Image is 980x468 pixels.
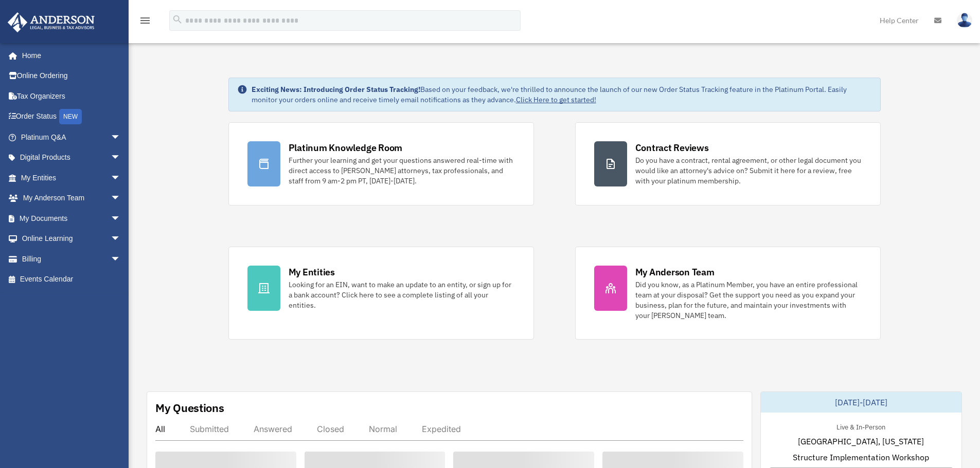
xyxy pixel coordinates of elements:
div: Do you have a contract, rental agreement, or other legal document you would like an attorney's ad... [635,155,862,186]
a: Events Calendar [7,269,136,290]
div: Normal [369,424,397,434]
div: Platinum Knowledge Room [289,141,403,154]
a: Click Here to get started! [516,95,596,104]
div: All [155,424,165,434]
div: Expedited [422,424,461,434]
div: NEW [59,109,82,124]
a: Online Ordering [7,66,136,86]
a: menu [139,18,151,27]
span: arrow_drop_down [111,249,131,270]
span: arrow_drop_down [111,229,131,250]
a: Platinum Q&Aarrow_drop_down [7,127,136,147]
span: arrow_drop_down [111,127,131,148]
div: Live & In-Person [828,421,894,432]
img: Anderson Advisors Platinum Portal [5,12,98,32]
a: Contract Reviews Do you have a contract, rental agreement, or other legal document you would like... [575,122,881,205]
div: Closed [317,424,344,434]
i: search [172,14,183,25]
span: [GEOGRAPHIC_DATA], [US_STATE] [798,435,924,447]
div: Did you know, as a Platinum Member, you have an entire professional team at your disposal? Get th... [635,279,862,321]
a: Home [7,45,131,66]
a: Billingarrow_drop_down [7,249,136,269]
a: My Entitiesarrow_drop_down [7,167,136,188]
strong: Exciting News: Introducing Order Status Tracking! [252,85,420,94]
div: My Questions [155,400,224,416]
div: Submitted [190,424,229,434]
img: User Pic [957,13,972,28]
div: [DATE]-[DATE] [761,392,961,413]
div: Looking for an EIN, want to make an update to an entity, or sign up for a bank account? Click her... [289,279,515,310]
a: Tax Organizers [7,86,136,106]
a: Digital Productsarrow_drop_down [7,147,136,168]
a: My Anderson Teamarrow_drop_down [7,188,136,209]
div: Further your learning and get your questions answered real-time with direct access to [PERSON_NAM... [289,155,515,186]
span: arrow_drop_down [111,208,131,229]
a: Platinum Knowledge Room Further your learning and get your questions answered real-time with dire... [228,122,534,205]
a: My Entities Looking for an EIN, want to make an update to an entity, or sign up for a bank accoun... [228,247,534,340]
span: arrow_drop_down [111,188,131,209]
a: Order StatusNEW [7,106,136,127]
div: My Anderson Team [635,266,715,278]
div: Based on your feedback, we're thrilled to announce the launch of our new Order Status Tracking fe... [252,84,872,105]
div: Answered [254,424,292,434]
a: Online Learningarrow_drop_down [7,229,136,249]
a: My Anderson Team Did you know, as a Platinum Member, you have an entire professional team at your... [575,247,881,340]
div: Contract Reviews [635,141,709,154]
span: arrow_drop_down [111,167,131,189]
i: menu [139,14,151,27]
div: My Entities [289,266,335,278]
span: arrow_drop_down [111,147,131,169]
a: My Documentsarrow_drop_down [7,208,136,229]
span: Structure Implementation Workshop [793,451,929,463]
